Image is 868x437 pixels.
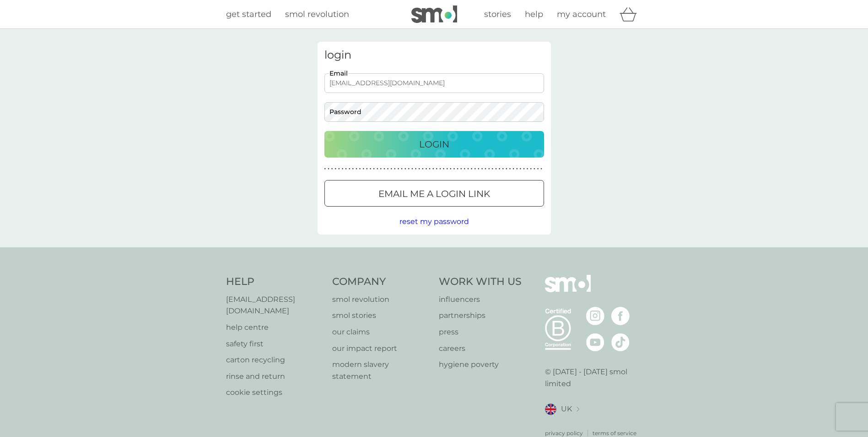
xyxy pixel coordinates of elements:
[439,326,522,338] a: press
[439,275,522,289] h4: Work With Us
[432,167,434,171] p: ●
[328,167,329,171] p: ●
[324,131,544,158] button: Login
[586,307,604,325] img: visit the smol Instagram page
[478,167,480,171] p: ●
[523,167,525,171] p: ●
[226,294,323,317] a: [EMAIL_ADDRESS][DOMAIN_NAME]
[527,167,528,171] p: ●
[411,167,413,171] p: ●
[394,167,396,171] p: ●
[332,343,430,355] p: our impact report
[331,167,333,171] p: ●
[525,8,543,21] a: help
[509,167,511,171] p: ●
[226,322,323,333] a: help centre
[484,8,511,21] a: stories
[464,167,466,171] p: ●
[285,9,349,19] span: smol revolution
[352,167,354,171] p: ●
[443,167,445,171] p: ●
[373,167,375,171] p: ●
[332,294,430,306] a: smol revolution
[324,49,544,62] h3: login
[495,167,497,171] p: ●
[332,275,430,289] h4: Company
[492,167,494,171] p: ●
[332,326,430,338] p: our claims
[419,137,449,152] p: Login
[345,167,347,171] p: ●
[342,167,344,171] p: ●
[499,167,501,171] p: ●
[226,8,271,21] a: get started
[422,167,424,171] p: ●
[332,359,430,382] a: modern slavery statement
[380,167,382,171] p: ●
[401,167,403,171] p: ●
[356,167,357,171] p: ●
[540,167,542,171] p: ●
[506,167,507,171] p: ●
[226,9,271,19] span: get started
[362,167,364,171] p: ●
[474,167,476,171] p: ●
[429,167,431,171] p: ●
[390,167,392,171] p: ●
[226,275,323,289] h4: Help
[557,8,606,21] a: my account
[457,167,458,171] p: ●
[411,5,457,23] img: smol
[620,5,642,23] div: basket
[226,354,323,366] a: carton recycling
[399,216,469,228] button: reset my password
[436,167,438,171] p: ●
[383,167,385,171] p: ●
[418,167,420,171] p: ●
[349,167,350,171] p: ●
[226,387,323,399] a: cookie settings
[399,217,469,226] span: reset my password
[439,359,522,371] a: hygiene poverty
[512,167,514,171] p: ●
[378,186,490,201] p: Email me a login link
[545,404,556,415] img: UK flag
[450,167,452,171] p: ●
[226,371,323,382] a: rinse and return
[334,167,336,171] p: ●
[370,167,372,171] p: ●
[484,9,511,19] span: stories
[398,167,399,171] p: ●
[577,407,579,412] img: select a new location
[285,8,349,21] a: smol revolution
[366,167,368,171] p: ●
[426,167,427,171] p: ●
[332,310,430,322] a: smol stories
[446,167,448,171] p: ●
[387,167,389,171] p: ●
[611,307,630,325] img: visit the smol Facebook page
[481,167,483,171] p: ●
[415,167,417,171] p: ●
[377,167,378,171] p: ●
[561,403,572,415] span: UK
[467,167,469,171] p: ●
[226,338,323,350] p: safety first
[324,167,326,171] p: ●
[439,310,522,322] a: partnerships
[525,9,543,19] span: help
[520,167,522,171] p: ●
[460,167,462,171] p: ●
[439,294,522,306] a: influencers
[545,275,591,306] img: smol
